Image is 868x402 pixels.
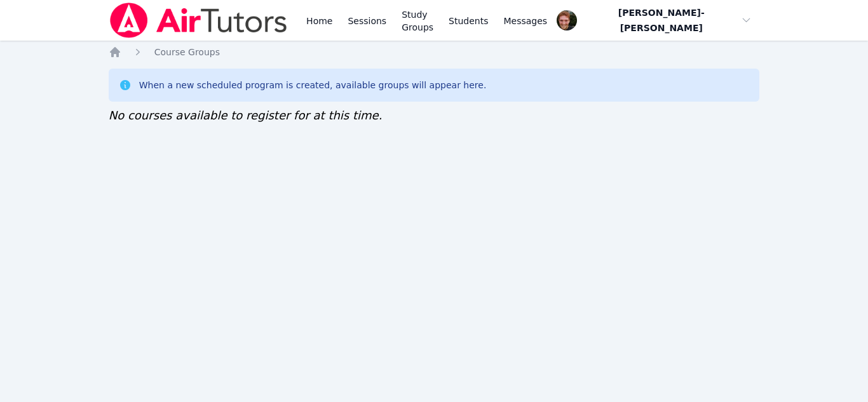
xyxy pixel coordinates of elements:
img: Air Tutors [109,3,288,38]
div: When a new scheduled program is created, available groups will appear here. [139,79,487,91]
nav: Breadcrumb [109,46,760,58]
a: Course Groups [154,46,220,58]
span: Course Groups [154,47,220,57]
span: Messages [504,15,548,27]
span: No courses available to register for at this time. [109,109,383,122]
